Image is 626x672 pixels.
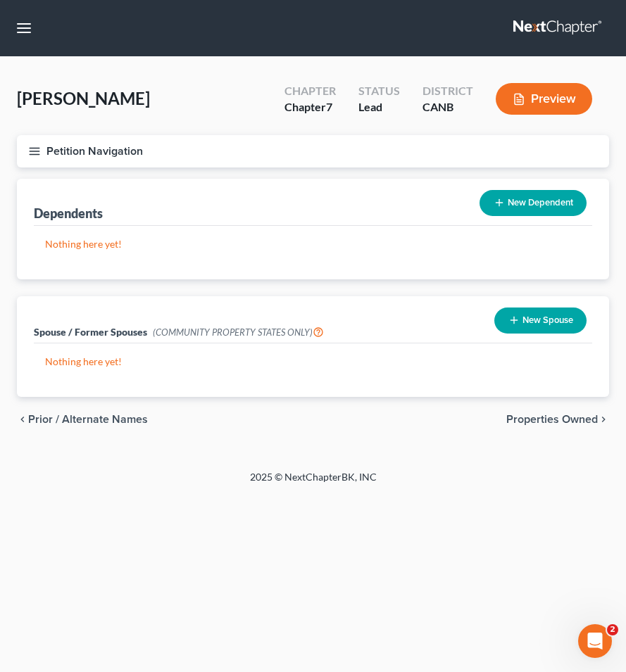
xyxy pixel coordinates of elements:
i: chevron_left [17,414,28,425]
span: Prior / Alternate Names [28,414,148,425]
button: Preview [496,83,592,115]
span: [PERSON_NAME] [17,88,150,108]
span: 2 [607,624,618,635]
button: New Dependent [480,190,587,216]
button: Petition Navigation [17,135,609,167]
button: New Spouse [494,308,587,334]
span: (COMMUNITY PROPERTY STATES ONLY) [153,327,324,338]
span: Properties Owned [506,414,598,425]
iframe: Intercom live chat [578,624,612,658]
div: Status [358,83,400,99]
span: Spouse / Former Spouses [34,326,147,338]
p: Nothing here yet! [45,237,581,251]
div: Dependents [34,205,103,222]
button: chevron_left Prior / Alternate Names [17,414,148,425]
p: Nothing here yet! [45,355,581,369]
div: 2025 © NextChapterBK, INC [60,470,567,495]
div: District [422,83,473,99]
span: 7 [326,100,332,113]
div: CANB [422,99,473,115]
div: Lead [358,99,400,115]
i: chevron_right [598,414,609,425]
button: Properties Owned chevron_right [506,414,609,425]
div: Chapter [284,83,336,99]
div: Chapter [284,99,336,115]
